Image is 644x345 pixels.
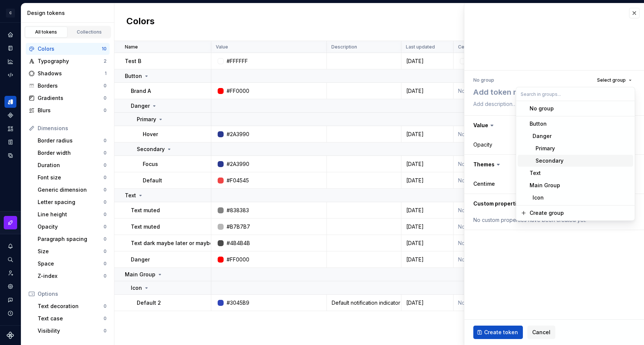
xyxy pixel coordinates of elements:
[530,157,563,164] div: Secondary
[597,77,626,83] span: Select group
[104,150,107,156] div: 0
[454,156,536,172] td: None
[454,83,536,99] td: None
[35,270,110,282] a: Z-index0
[104,224,107,230] div: 0
[104,95,107,101] div: 0
[4,294,16,306] button: Contact support
[4,56,16,68] a: Analytics
[131,102,150,110] p: Danger
[35,233,110,245] a: Paragraph spacing0
[473,180,495,188] label: Centime
[402,177,453,184] div: [DATE]
[227,160,249,168] div: #2A3990
[38,302,104,310] div: Text decoration
[131,284,142,292] p: Icon
[516,87,635,101] input: Search in groups...
[4,29,16,41] a: Home
[530,145,555,152] div: Primary
[527,326,555,339] button: Cancel
[104,261,107,267] div: 0
[402,299,453,307] div: [DATE]
[104,138,107,144] div: 0
[227,239,250,247] div: #4B4B4B
[143,177,162,184] p: Default
[38,198,104,206] div: Letter spacing
[38,125,107,132] div: Dimensions
[402,57,453,65] div: [DATE]
[35,245,110,257] a: Size0
[38,161,104,169] div: Duration
[402,239,453,247] div: [DATE]
[38,290,107,298] div: Options
[125,57,141,65] p: Test B
[104,199,107,205] div: 0
[530,132,552,140] div: Danger
[35,172,110,184] a: Font size0
[143,160,158,168] p: Focus
[4,136,16,148] a: Storybook stories
[35,135,110,147] a: Border radius0
[530,209,564,217] div: Create group
[516,101,635,220] div: Search in groups...
[594,75,635,85] button: Select group
[327,299,401,307] div: Default notification indicator color for Therapy. Used to convey unread information. Default noti...
[26,92,110,104] a: Gradients0
[104,83,107,89] div: 0
[4,69,16,81] a: Code automation
[104,175,107,181] div: 0
[38,45,102,53] div: Colors
[27,9,111,17] div: Design tokens
[131,207,160,214] p: Text muted
[4,240,16,252] button: Notifications
[38,137,104,144] div: Border radius
[131,223,160,230] p: Text muted
[454,219,536,235] td: None
[484,329,518,336] span: Create token
[104,273,107,279] div: 0
[454,172,536,189] td: None
[104,236,107,242] div: 0
[104,328,107,334] div: 0
[38,94,104,102] div: Gradients
[402,160,453,168] div: [DATE]
[38,70,105,77] div: Shadows
[4,123,16,135] a: Assets
[4,150,16,161] a: Data sources
[454,126,536,142] td: None
[473,326,523,339] button: Create token
[454,295,536,311] td: None
[125,72,142,80] p: Button
[105,70,107,76] div: 1
[454,235,536,251] td: None
[38,248,104,255] div: Size
[6,9,15,18] div: C
[38,82,104,90] div: Borders
[7,332,14,339] svg: Supernova Logo
[454,202,536,219] td: None
[35,313,110,324] a: Text case0
[26,68,110,79] a: Shadows1
[38,57,104,65] div: Typography
[35,208,110,220] a: Line height0
[35,159,110,171] a: Duration0
[137,299,161,307] p: Default 2
[227,57,248,65] div: #FFFFFF
[530,120,547,128] div: Button
[4,42,16,54] a: Documentation
[454,251,536,268] td: None
[458,44,477,50] p: Centime
[4,267,16,279] a: Invite team
[28,29,65,35] div: All tokens
[4,280,16,292] a: Settings
[104,107,107,113] div: 0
